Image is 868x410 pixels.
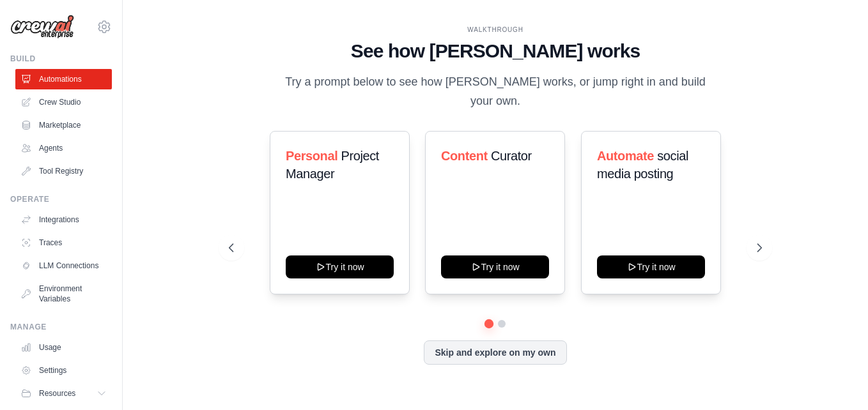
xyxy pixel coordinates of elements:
[281,73,710,110] p: Try a prompt below to see how [PERSON_NAME] works, or jump right in and build your own.
[10,54,112,64] div: Build
[286,255,394,278] button: Try it now
[597,255,705,278] button: Try it now
[15,69,112,89] a: Automations
[10,15,74,39] img: Logo
[15,360,112,381] a: Settings
[424,340,566,365] button: Skip and explore on my own
[286,149,379,181] span: Project Manager
[15,115,112,135] a: Marketplace
[597,149,654,163] span: Automate
[15,278,112,309] a: Environment Variables
[441,255,549,278] button: Try it now
[491,149,532,163] span: Curator
[286,149,337,163] span: Personal
[39,388,75,399] span: Resources
[15,337,112,358] a: Usage
[441,149,488,163] span: Content
[10,194,112,204] div: Operate
[229,40,762,63] h1: See how [PERSON_NAME] works
[15,138,112,158] a: Agents
[15,92,112,112] a: Crew Studio
[15,209,112,230] a: Integrations
[597,149,688,181] span: social media posting
[229,25,762,34] div: WALKTHROUGH
[10,322,112,332] div: Manage
[15,232,112,253] a: Traces
[15,255,112,276] a: LLM Connections
[15,383,112,404] button: Resources
[15,161,112,181] a: Tool Registry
